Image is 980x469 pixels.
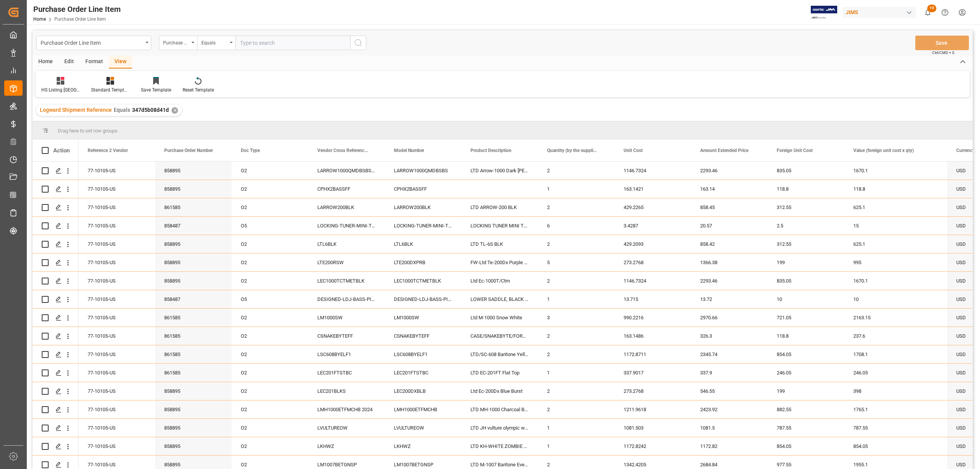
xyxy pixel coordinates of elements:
div: CSNAKEBYTEFF [385,327,461,345]
div: O2 [232,437,308,455]
button: search button [350,36,366,50]
div: 787.55 [844,419,947,437]
div: 1 [538,290,614,308]
div: 20.57 [691,217,768,235]
div: 1081.5 [691,419,768,437]
span: Unit Cost [624,148,643,153]
span: Logward Shipment Reference [40,107,112,113]
div: Standard Templates [91,87,129,93]
div: LEC200DXBLB [385,382,461,400]
div: 2 [538,345,614,363]
button: JIMS [843,5,919,20]
div: LTD MH-1000 Charcoal Burst [461,400,538,418]
span: Amount Extended Price [700,148,748,153]
div: Press SPACE to select this row. [33,272,78,290]
div: LEC201FTSTBC [308,364,385,382]
div: 854.05 [844,437,947,455]
div: Press SPACE to select this row. [33,235,78,253]
div: DESIGNED-LDJ-BASS-PICKUP [385,290,461,308]
div: 995 [844,253,947,271]
div: 861585 [155,345,232,363]
div: 2 [538,235,614,253]
div: 398 [844,382,947,400]
div: 312.55 [768,235,844,253]
div: 10 [844,290,947,308]
div: View [109,56,132,69]
div: 10 [768,290,844,308]
div: LM1000SW [308,309,385,327]
div: LOCKING-TUNER-MINI-TREBLE [385,217,461,235]
div: HS Listing [GEOGRAPHIC_DATA] [41,87,80,93]
div: LTD JH vulture olympic white [461,419,538,437]
span: 347d5b08d41d [132,107,169,113]
div: 15 [844,217,947,235]
div: 1366.38 [691,253,768,271]
div: Press SPACE to select this row. [33,400,78,419]
div: LEC201BLKS [308,382,385,400]
div: LVULTUREOW [385,419,461,437]
div: O2 [232,235,308,253]
div: 546.55 [691,382,768,400]
div: LARROW200BLK [308,198,385,216]
div: 1 [538,419,614,437]
div: LTD Arrow-1000 Dark [PERSON_NAME] [461,162,538,180]
div: 2.5 [768,217,844,235]
div: 13.72 [691,290,768,308]
div: LOCKING TUNER MINI TREMBLE [461,217,538,235]
div: 858895 [155,162,232,180]
div: 861585 [155,198,232,216]
div: 77-10105-US [78,217,155,235]
div: 858895 [155,253,232,271]
div: Ltd Ec-200Dx Blue Burst [461,382,538,400]
div: 2 [538,327,614,345]
div: 3.4287 [614,217,691,235]
div: 77-10105-US [78,364,155,382]
div: 1172.82 [691,437,768,455]
div: 77-10105-US [78,272,155,290]
div: CASE/SNAKEBYTE/FORM FIT [461,327,538,345]
div: 858.45 [691,198,768,216]
div: 2423.92 [691,400,768,418]
div: 163.1486 [614,327,691,345]
div: LTD TL-6S BLK [461,235,538,253]
div: 77-10105-US [78,162,155,180]
div: 5 [538,253,614,271]
div: JIMS [843,7,916,18]
div: 2 [538,400,614,418]
span: Value (foreign unit cost x qty) [853,148,914,153]
div: O5 [232,217,308,235]
div: 246.05 [768,364,844,382]
div: 858487 [155,290,232,308]
div: 1146.7324 [614,162,691,180]
span: Drag here to set row groups [58,128,118,134]
div: Press SPACE to select this row. [33,327,78,345]
span: Doc Type [241,148,260,153]
div: 118.8 [768,180,844,198]
div: LVULTUREOW [308,419,385,437]
div: 118.8 [768,327,844,345]
div: LEC201FTSTBC [385,364,461,382]
div: 77-10105-US [78,400,155,418]
div: 2345.74 [691,345,768,363]
div: Ltd Ec-1000T/Ctm [461,272,538,290]
div: 1765.1 [844,400,947,418]
div: 858895 [155,272,232,290]
div: 2 [538,198,614,216]
div: LTL6BLK [308,235,385,253]
div: 237.6 [844,327,947,345]
div: 2293.46 [691,272,768,290]
div: 326.3 [691,327,768,345]
div: O2 [232,162,308,180]
div: O2 [232,198,308,216]
div: O2 [232,345,308,363]
div: 77-10105-US [78,419,155,437]
div: Purchase Order Line Item [33,3,121,15]
div: LMH1000ETFMCHB 2024 [308,400,385,418]
div: 835.05 [768,162,844,180]
div: LSC608BYELF1 [385,345,461,363]
div: CSNAKEBYTEFF [308,327,385,345]
button: open menu [197,36,235,50]
div: 625.1 [844,235,947,253]
div: 337.9 [691,364,768,382]
div: 858895 [155,382,232,400]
